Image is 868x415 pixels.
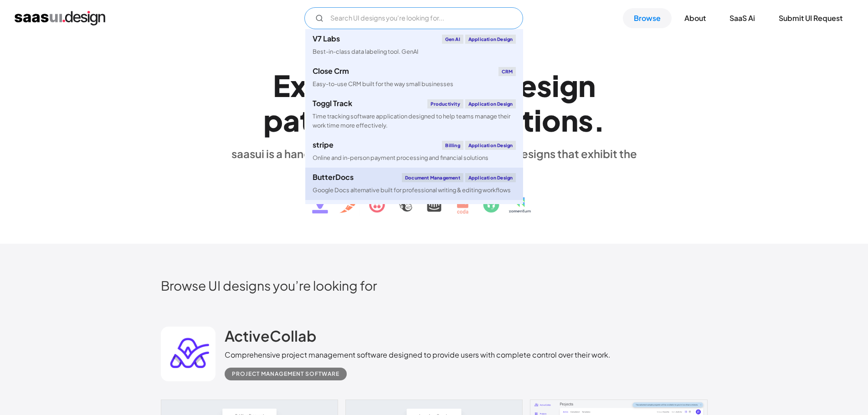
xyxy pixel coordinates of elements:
div: Comprehensive project management software designed to provide users with complete control over th... [225,349,611,360]
div: t [300,102,312,138]
a: klaviyoEmail MarketingApplication DesignCreate personalised customer experiences across email, SM... [305,200,523,241]
a: ButterDocsDocument ManagementApplication DesignGoogle Docs alternative built for professional wri... [305,168,523,200]
div: Application Design [465,173,516,182]
div: Google Docs alternative built for professional writing & editing workflows [313,186,511,195]
div: s [537,68,552,103]
a: About [673,8,717,28]
input: Search UI designs you're looking for... [304,7,523,29]
div: Best-in-class data labeling tool. GenAI [313,47,418,56]
a: V7 LabsGen AIApplication DesignBest-in-class data labeling tool. GenAI [305,29,523,61]
h1: Explore SaaS UI design patterns & interactions. [225,68,644,138]
a: Submit UI Request [768,8,853,28]
div: p [263,102,283,138]
div: x [290,68,307,103]
div: saasui is a hand-picked collection of saas application designs that exhibit the best in class des... [225,147,644,174]
a: stripeBillingApplication DesignOnline and in-person payment processing and financial solutions [305,135,523,168]
a: Toggl TrackProductivityApplication DesignTime tracking software application designed to help team... [305,94,523,135]
div: E [273,68,290,103]
a: ActiveCollab [225,327,316,349]
div: a [283,102,300,138]
a: Browse [623,8,672,28]
div: Application Design [465,99,516,108]
div: Gen AI [442,35,463,44]
div: Project Management Software [232,369,339,379]
div: s [578,102,593,138]
div: Close Crm [313,67,349,75]
div: Billing [442,141,463,150]
div: . [593,102,605,138]
img: text, icon, saas logo [296,174,572,221]
h2: Browse UI designs you’re looking for [161,277,708,293]
form: Email Form [304,7,523,29]
div: o [542,102,561,138]
div: g [560,68,578,103]
div: Easy-to-use CRM built for the way small businesses [313,80,453,88]
div: Time tracking software application designed to help teams manage their work time more effectively. [313,112,516,129]
div: e [519,68,537,103]
a: SaaS Ai [719,8,766,28]
h2: ActiveCollab [225,327,316,345]
a: Close CrmCRMEasy-to-use CRM built for the way small businesses [305,61,523,94]
div: i [534,102,542,138]
div: ButterDocs [313,174,354,181]
div: Productivity [427,99,463,108]
div: CRM [498,67,516,76]
div: n [578,68,596,103]
div: Online and in-person payment processing and financial solutions [313,154,488,162]
div: V7 Labs [313,35,340,42]
div: n [561,102,578,138]
div: Application Design [465,141,516,150]
div: t [522,102,534,138]
div: i [552,68,560,103]
div: Toggl Track [313,100,352,107]
a: home [15,11,105,26]
div: Application Design [465,35,516,44]
div: stripe [313,141,334,149]
div: Document Management [402,173,463,182]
